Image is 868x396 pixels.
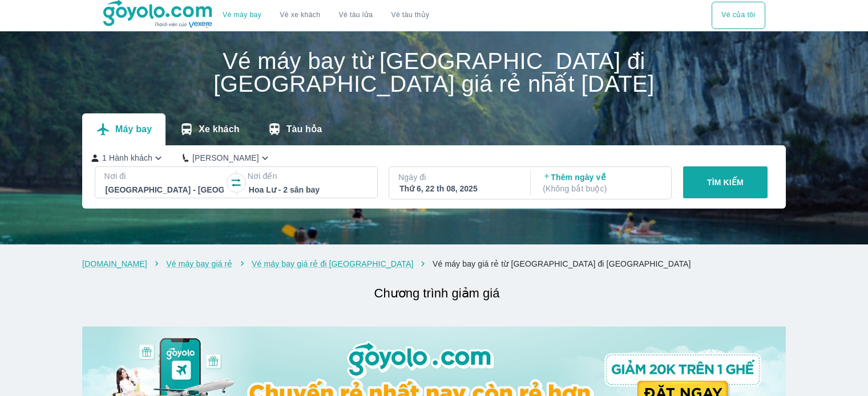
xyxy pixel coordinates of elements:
div: choose transportation mode [213,2,438,29]
p: Nơi đến [248,170,368,182]
a: Vé máy bay [223,11,261,19]
button: Vé của tôi [712,2,765,29]
a: Vé máy bay giá rẻ từ [GEOGRAPHIC_DATA] đi [GEOGRAPHIC_DATA] [433,259,691,268]
button: [PERSON_NAME] [183,152,271,164]
p: Nơi đi [104,170,225,182]
div: transportation tabs [82,113,336,145]
p: Máy bay [115,124,152,135]
h1: Vé máy bay từ [GEOGRAPHIC_DATA] đi [GEOGRAPHIC_DATA] giá rẻ nhất [DATE] [82,50,786,95]
a: Vé tàu lửa [330,2,382,29]
button: TÌM KIẾM [683,166,768,198]
a: [DOMAIN_NAME] [82,259,147,268]
h2: Chương trình giảm giá [88,283,786,304]
div: choose transportation mode [712,2,765,29]
button: Vé tàu thủy [382,2,438,29]
p: Xe khách [199,124,239,135]
a: Vé máy bay giá rẻ đi [GEOGRAPHIC_DATA] [252,259,413,268]
button: 1 Hành khách [91,152,164,164]
p: Thêm ngày về [543,172,661,194]
nav: breadcrumb [82,258,786,270]
a: Vé xe khách [280,11,320,19]
div: Thứ 6, 22 th 08, 2025 [399,183,518,194]
a: Vé máy bay giá rẻ [166,259,232,268]
p: ( Không bắt buộc ) [543,183,661,194]
p: Tàu hỏa [286,124,322,135]
p: 1 Hành khách [102,152,152,164]
p: TÌM KIẾM [707,177,744,188]
p: [PERSON_NAME] [192,152,259,164]
p: Ngày đi [398,172,519,183]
